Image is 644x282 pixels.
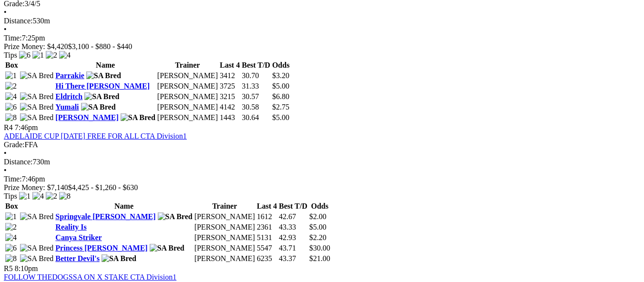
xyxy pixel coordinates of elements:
[256,254,277,263] td: 6235
[5,61,18,69] span: Box
[219,71,240,81] td: 3412
[121,113,155,122] img: SA Bred
[5,202,18,210] span: Box
[5,223,17,232] img: 2
[157,92,218,101] td: [PERSON_NAME]
[20,113,54,122] img: SA Bred
[55,82,150,90] a: Hi There [PERSON_NAME]
[278,212,308,222] td: 42.67
[309,233,327,242] span: $2.20
[278,222,308,232] td: 43.33
[55,212,155,221] a: Springvale [PERSON_NAME]
[150,244,184,252] img: SA Bred
[19,192,31,201] img: 1
[59,192,71,201] img: 8
[219,81,240,91] td: 3725
[241,71,271,81] td: 30.70
[272,60,290,70] th: Odds
[4,42,640,51] div: Prize Money: $4,420
[272,92,289,101] span: $6.80
[4,264,13,272] span: R5
[4,175,640,183] div: 7:46pm
[55,103,79,111] a: Yumali
[20,92,54,101] img: SA Bred
[194,233,256,242] td: [PERSON_NAME]
[157,60,218,70] th: Trainer
[4,158,32,166] span: Distance:
[46,192,57,201] img: 2
[81,103,116,111] img: SA Bred
[194,254,256,263] td: [PERSON_NAME]
[32,192,44,201] img: 4
[46,51,57,60] img: 2
[15,264,38,272] span: 8:10pm
[309,254,330,262] span: $21.00
[20,71,54,80] img: SA Bred
[241,102,271,112] td: 30.58
[157,81,218,91] td: [PERSON_NAME]
[309,223,327,231] span: $5.00
[59,51,71,60] img: 4
[4,149,7,157] span: •
[5,244,17,252] img: 6
[278,233,308,242] td: 42.93
[102,254,136,263] img: SA Bred
[4,166,7,174] span: •
[272,82,289,90] span: $5.00
[158,212,193,221] img: SA Bred
[157,102,218,112] td: [PERSON_NAME]
[194,222,256,232] td: [PERSON_NAME]
[55,113,118,121] a: [PERSON_NAME]
[32,51,44,60] img: 1
[4,273,176,281] a: FOLLOW THEDOGSSA ON X STAKE CTA Division1
[84,92,119,101] img: SA Bred
[4,17,32,25] span: Distance:
[20,244,54,252] img: SA Bred
[194,212,256,222] td: [PERSON_NAME]
[272,113,289,121] span: $5.00
[278,254,308,263] td: 43.37
[5,212,17,221] img: 1
[256,222,277,232] td: 2361
[86,71,121,80] img: SA Bred
[20,212,54,221] img: SA Bred
[278,201,308,211] th: Best T/D
[4,123,13,131] span: R4
[15,123,38,131] span: 7:46pm
[4,158,640,166] div: 730m
[4,51,17,59] span: Tips
[309,201,331,211] th: Odds
[4,141,640,149] div: FFA
[219,113,240,122] td: 1443
[241,81,271,91] td: 31.33
[4,183,640,192] div: Prize Money: $7,140
[68,183,138,191] span: $4,425 - $1,260 - $630
[19,51,31,60] img: 6
[55,244,147,252] a: Princess [PERSON_NAME]
[256,233,277,242] td: 5131
[4,8,7,16] span: •
[55,233,102,242] a: Canya Striker
[4,175,22,183] span: Time:
[5,82,17,91] img: 2
[241,92,271,101] td: 30.57
[194,201,256,211] th: Trainer
[20,103,54,111] img: SA Bred
[219,60,240,70] th: Last 4
[272,103,289,111] span: $2.75
[4,17,640,25] div: 530m
[194,243,256,253] td: [PERSON_NAME]
[55,223,86,231] a: Reality Is
[68,42,133,50] span: $3,100 - $880 - $440
[4,34,22,42] span: Time:
[55,71,84,80] a: Parrakie
[5,233,17,242] img: 4
[55,92,82,101] a: Eldritch
[5,71,17,80] img: 1
[157,113,218,122] td: [PERSON_NAME]
[4,25,7,33] span: •
[55,60,156,70] th: Name
[4,141,25,149] span: Grade:
[256,201,277,211] th: Last 4
[55,254,100,262] a: Better Devil's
